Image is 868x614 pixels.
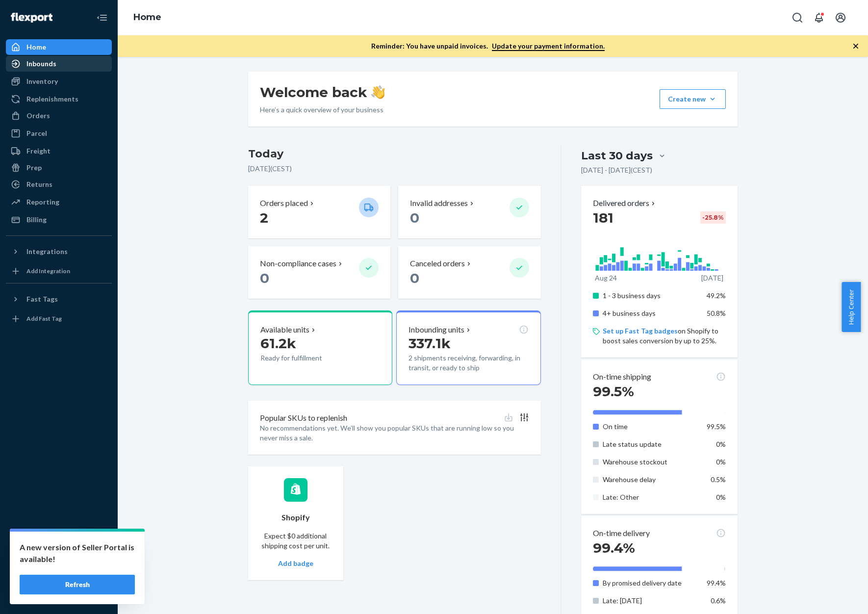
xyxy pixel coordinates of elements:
[788,8,807,27] button: Open Search Box
[831,8,850,27] button: Open account menu
[92,8,112,27] button: Close Navigation
[593,198,657,209] button: Delivered orders
[126,3,169,32] ol: breadcrumbs
[260,335,296,352] span: 61.2k
[408,324,464,335] p: Inbounding units
[716,458,726,466] span: 0%
[371,41,605,51] p: Reminder: You have unpaid invoices.
[701,273,723,283] p: [DATE]
[260,423,529,443] p: No recommendations yet. We’ll show you popular SKUs that are running low so you never miss a sale.
[20,575,135,594] button: Refresh
[26,146,51,156] div: Freight
[26,179,52,189] div: Returns
[6,108,112,124] a: Orders
[260,531,332,551] p: Expect $0 additional shipping cost per unit.
[26,128,47,138] div: Parcel
[603,326,726,346] p: on Shopify to boost sales conversion by up to 25%.
[707,309,726,317] span: 50.8%
[260,209,268,226] span: 2
[11,13,52,23] img: Flexport logo
[396,310,540,385] button: Inbounding units337.1k2 shipments receiving, forwarding, in transit, or ready to ship
[603,439,699,449] p: Late status update
[603,291,699,301] p: 1 - 3 business days
[26,59,56,69] div: Inbounds
[603,475,699,485] p: Warehouse delay
[700,211,726,224] div: -25.8 %
[581,148,653,163] div: Last 30 days
[26,247,68,256] div: Integrations
[603,578,699,588] p: By promised delivery date
[26,163,42,173] div: Prep
[603,596,699,606] p: Late: [DATE]
[842,282,861,332] button: Help Center
[6,143,112,159] a: Freight
[707,579,726,587] span: 99.4%
[26,197,59,207] div: Reporting
[6,126,112,141] a: Parcel
[20,541,135,565] p: A new version of Seller Portal is available!
[603,457,699,467] p: Warehouse stockout
[6,263,112,279] a: Add Integration
[603,492,699,502] p: Late: Other
[593,371,651,383] p: On-time shipping
[711,475,726,484] span: 0.5%
[595,273,617,283] p: Aug 24
[6,56,112,72] a: Inbounds
[133,12,161,23] a: Home
[6,212,112,228] a: Billing
[26,94,78,104] div: Replenishments
[278,559,313,568] button: Add badge
[6,177,112,192] a: Returns
[260,412,347,424] p: Popular SKUs to replenish
[6,537,112,552] a: Settings
[593,539,635,556] span: 99.4%
[6,39,112,55] a: Home
[6,74,112,89] a: Inventory
[581,165,652,175] p: [DATE] - [DATE] ( CEST )
[26,267,70,275] div: Add Integration
[248,164,541,174] p: [DATE] ( CEST )
[398,186,540,238] button: Invalid addresses 0
[260,324,309,335] p: Available units
[410,209,419,226] span: 0
[26,42,46,52] div: Home
[6,311,112,327] a: Add Fast Tag
[26,111,50,121] div: Orders
[281,512,310,523] p: Shopify
[593,528,650,539] p: On-time delivery
[716,493,726,501] span: 0%
[26,314,62,323] div: Add Fast Tag
[603,308,699,318] p: 4+ business days
[711,596,726,605] span: 0.6%
[716,440,726,448] span: 0%
[260,258,336,269] p: Non-compliance cases
[6,160,112,176] a: Prep
[248,146,541,162] h3: Today
[492,42,605,51] a: Update your payment information.
[660,89,726,109] button: Create new
[593,383,634,400] span: 99.5%
[260,105,385,115] p: Here’s a quick overview of your business
[260,270,269,286] span: 0
[260,198,308,209] p: Orders placed
[26,215,47,225] div: Billing
[603,327,678,335] a: Set up Fast Tag badges
[6,194,112,210] a: Reporting
[6,553,112,569] a: Talk to Support
[398,246,540,299] button: Canceled orders 0
[410,198,468,209] p: Invalid addresses
[408,335,451,352] span: 337.1k
[6,244,112,259] button: Integrations
[248,186,390,238] button: Orders placed 2
[707,291,726,300] span: 49.2%
[371,85,385,99] img: hand-wave emoji
[809,8,829,27] button: Open notifications
[410,258,465,269] p: Canceled orders
[6,570,112,586] a: Help Center
[707,422,726,431] span: 99.5%
[26,294,58,304] div: Fast Tags
[6,587,112,602] button: Give Feedback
